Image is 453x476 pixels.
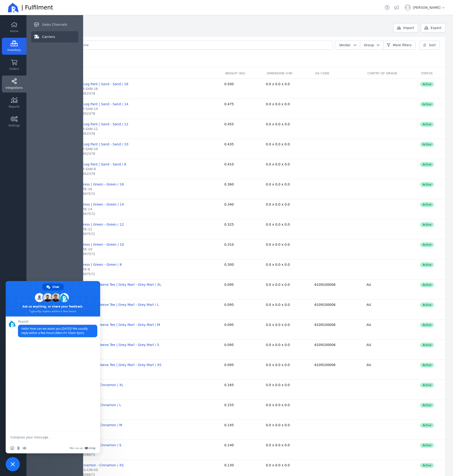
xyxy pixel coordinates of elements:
[89,446,95,450] span: Crisp
[10,29,18,33] span: Home
[224,222,247,227] p: 0.325
[421,23,445,32] button: Export
[420,443,434,448] span: Active
[63,162,126,166] span: Linen Barrel Leg Pant | Sand - Sand / 8
[267,72,293,75] span: dimension (cm)
[335,41,360,50] button: Vendor
[393,43,411,47] span: More filters
[63,383,124,387] a: Rib Vest | Cinnamon - Cinnamon / XL
[47,41,333,49] input: Search by SKU or Name
[420,82,434,87] span: Active
[266,182,307,187] p: 0.0 x 0.0 x 0.0
[266,82,307,86] p: 0.0 x 0.0 x 0.0
[314,302,345,307] p: 6109100006
[339,43,350,47] span: Vendor
[63,86,98,91] span: SKU: LIN-BAR-SAN-16
[224,302,247,307] p: 0.095
[10,446,14,450] span: Insert an emoji
[63,323,160,327] span: Organic Cotton Long Sleeve Tee | Grey Marl - Grey Marl / M
[63,363,162,367] span: Organic Cotton Long Sleeve Tee | Grey Marl - Grey Marl / XS
[266,403,307,407] p: 0.0 x 0.0 x 0.0
[63,383,124,387] span: Rib Vest | Cinnamon - Cinnamon / XL
[420,182,434,187] span: Active
[31,31,78,42] a: Carriers
[63,463,124,468] a: Rib Vest | Cinnamon - Cinnamon / XS
[63,342,159,347] a: Organic Cotton Long Sleeve Tee | Grey Marl - Grey Marl / S
[63,283,161,286] span: Organic Cotton Long Sleeve Tee | Grey Marl - Grey Marl / XL
[52,283,59,291] span: Chat
[314,342,345,347] p: 6109100006
[266,122,307,126] p: 0.0 x 0.0 x 0.0
[266,302,307,307] p: 0.0 x 0.0 x 0.0
[420,102,434,107] span: Active
[266,342,307,347] p: 0.0 x 0.0 x 0.0
[63,82,128,86] span: Linen Barrel Leg Pant | Sand - Sand / 16
[63,322,160,327] a: Organic Cotton Long Sleeve Tee | Grey Marl - Grey Marl / M
[420,323,434,327] span: Active
[403,2,447,13] button: [PERSON_NAME]
[315,72,329,75] span: HS code
[393,23,418,32] button: Import
[224,443,247,447] p: 0.140
[420,142,434,147] span: Active
[63,222,124,227] a: Every Day Dress | Green - Green / 12
[266,362,307,367] p: 0.0 x 0.0 x 0.0
[225,72,246,75] span: weight (kg)
[266,222,307,227] p: 0.0 x 0.0 x 0.0
[266,162,307,167] p: 0.0 x 0.0 x 0.0
[420,423,434,428] span: Active
[6,86,23,90] span: Integrations
[63,463,124,467] span: Rib Vest | Cinnamon - Cinnamon / XS
[63,106,98,111] span: SKU: LIN-BAR-SAN-14
[224,322,247,327] p: 0.095
[63,468,98,472] span: SKU: RBB-VES-CIN-XS
[224,102,247,106] p: 0.475
[63,142,128,146] span: Linen Barrel Leg Pant | Sand - Sand / 10
[42,34,55,39] span: Carriers
[384,4,390,11] a: Helpdesk
[419,41,440,50] button: Sort
[70,446,83,450] span: We run on
[63,182,124,187] a: Every Day Dress | Green - Green / 16
[366,342,397,347] p: AU
[367,72,397,75] span: contry of origin
[17,446,20,450] span: Send a file
[42,283,64,291] a: Chat
[403,25,414,30] span: Import
[70,446,95,450] a: We run onCrisp
[224,182,247,187] p: 0.360
[420,162,434,167] span: Active
[63,223,124,226] span: Every Day Dress | Green - Green / 12
[429,43,436,47] span: Sort
[266,383,307,387] p: 0.0 x 0.0 x 0.0
[314,362,345,367] p: 6109100006
[420,363,434,367] span: Active
[431,25,441,30] span: Export
[6,457,20,471] a: Close chat
[314,322,345,327] p: 6109100006
[224,423,247,427] p: 0.145
[224,142,247,147] p: 0.435
[8,124,20,127] span: Settings
[266,102,307,106] p: 0.0 x 0.0 x 0.0
[266,322,307,327] p: 0.0 x 0.0 x 0.0
[224,282,247,287] p: 0.095
[420,122,434,127] span: Active
[63,343,159,347] span: Organic Cotton Long Sleeve Tee | Grey Marl - Grey Marl / S
[420,242,434,247] span: Active
[63,403,121,407] a: Rib Vest | Cinnamon - Cinnamon / L
[224,82,247,86] p: 0.500
[63,262,122,267] a: Every Day Dress | Green - Green / 8
[224,403,247,407] p: 0.155
[420,463,434,468] span: Active
[366,282,397,287] p: AU
[7,48,21,52] span: Inventory
[266,202,307,207] p: 0.0 x 0.0 x 0.0
[224,342,247,347] p: 0.095
[421,72,433,75] span: status
[63,202,124,207] a: Every Day Dress | Green - Green / 14
[420,403,434,408] span: Active
[224,202,247,207] p: 0.340
[63,303,159,307] span: Organic Cotton Long Sleeve Tee | Grey Marl - Grey Marl / L
[42,22,67,27] span: Sales Channels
